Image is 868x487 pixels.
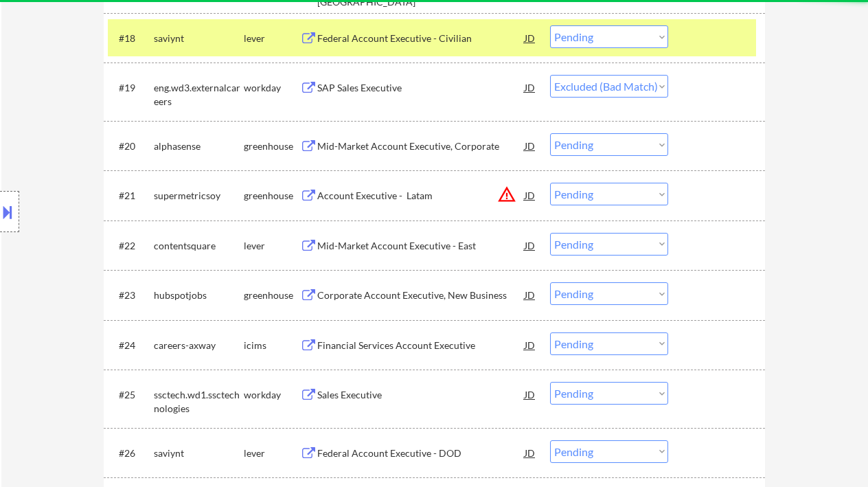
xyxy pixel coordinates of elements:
[317,339,525,352] div: Financial Services Account Executive
[523,133,537,158] div: JD
[317,288,525,302] div: Corporate Account Executive, New Business
[317,81,525,95] div: SAP Sales Executive
[244,239,300,253] div: lever
[317,189,525,203] div: Account Executive - Latam
[119,388,143,402] div: #25
[523,233,537,258] div: JD
[244,388,300,402] div: workday
[244,288,300,302] div: greenhouse
[244,339,300,352] div: icims
[244,32,300,45] div: lever
[523,25,537,50] div: JD
[244,189,300,203] div: greenhouse
[154,81,244,108] div: eng.wd3.externalcareers
[154,339,244,352] div: careers-axway
[317,139,525,153] div: Mid-Market Account Executive, Corporate
[523,183,537,207] div: JD
[317,446,525,460] div: Federal Account Executive - DOD
[244,446,300,460] div: lever
[317,32,525,45] div: Federal Account Executive - Civilian
[119,339,143,352] div: #24
[119,32,143,45] div: #18
[119,446,143,460] div: #26
[523,440,537,465] div: JD
[154,446,244,460] div: saviynt
[523,75,537,100] div: JD
[154,388,244,415] div: ssctech.wd1.ssctechnologies
[497,185,516,204] button: warning_amber
[317,239,525,253] div: Mid-Market Account Executive - East
[154,32,244,45] div: saviynt
[317,388,525,402] div: Sales Executive
[119,81,143,95] div: #19
[523,282,537,307] div: JD
[244,139,300,153] div: greenhouse
[523,332,537,357] div: JD
[244,81,300,95] div: workday
[523,382,537,407] div: JD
